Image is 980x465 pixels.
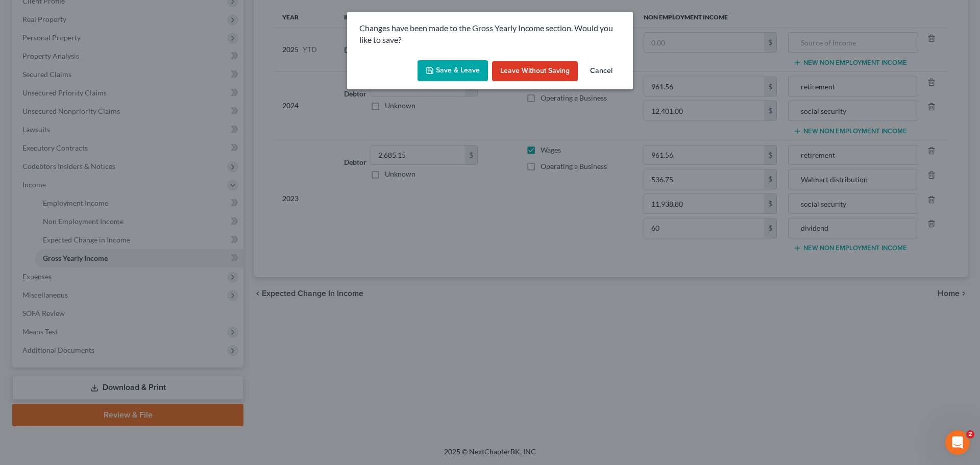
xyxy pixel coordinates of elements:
button: Save & Leave [418,60,488,82]
button: Cancel [582,61,621,82]
button: Leave without Saving [492,61,578,82]
p: Changes have been made to the Gross Yearly Income section. Would you like to save? [359,22,621,46]
iframe: Intercom live chat [945,430,970,455]
span: 2 [966,430,974,438]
